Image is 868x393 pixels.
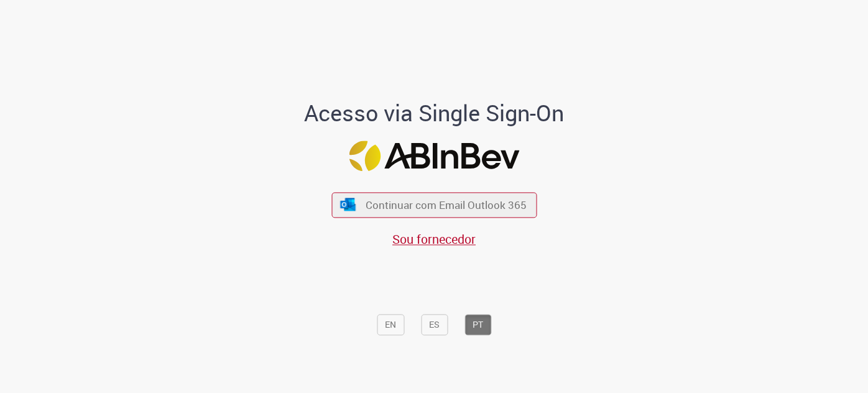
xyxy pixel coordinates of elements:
h1: Acesso via Single Sign-On [262,101,607,126]
button: EN [377,314,404,335]
button: ES [421,314,448,335]
img: Logo ABInBev [349,141,519,171]
a: Sou fornecedor [392,231,476,247]
img: ícone Azure/Microsoft 360 [339,198,357,211]
button: PT [464,314,491,335]
button: ícone Azure/Microsoft 360 Continuar com Email Outlook 365 [331,192,537,218]
span: Continuar com Email Outlook 365 [366,198,527,212]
